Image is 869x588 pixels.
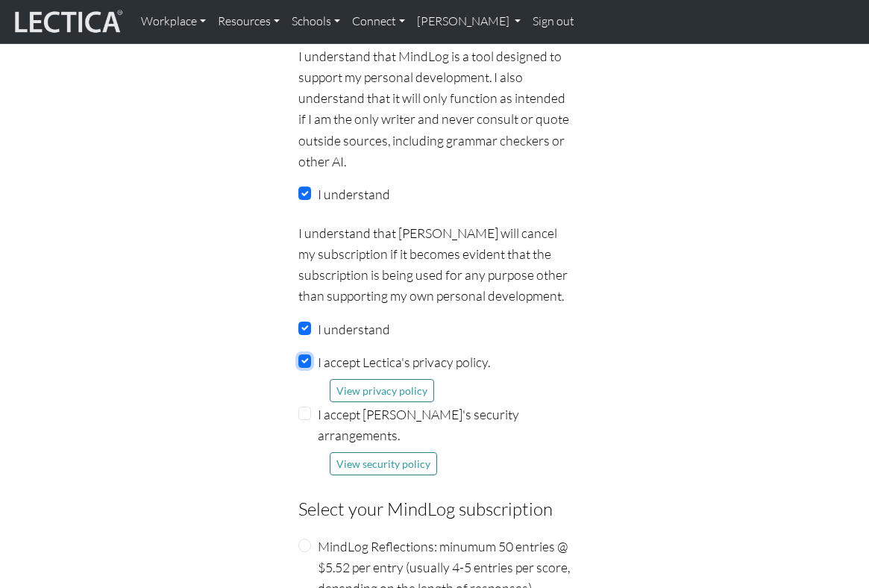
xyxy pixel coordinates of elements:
[318,319,390,340] label: I understand
[298,222,571,307] p: I understand that [PERSON_NAME] will cancel my subscription if it becomes evident that the subscr...
[298,46,571,172] p: I understand that MindLog is a tool designed to support my personal development. I also understan...
[318,184,390,204] label: I understand
[11,7,123,36] img: lecticalive
[318,404,571,445] label: I accept [PERSON_NAME]'s security arrangements.
[135,6,212,37] a: Workplace
[346,6,411,37] a: Connect
[527,6,580,37] a: Sign out
[411,6,527,37] a: [PERSON_NAME]
[298,495,571,523] legend: Select your MindLog subscription
[330,452,437,475] button: View security policy
[330,379,434,402] button: View privacy policy
[286,6,346,37] a: Schools
[318,351,490,372] label: I accept Lectica's privacy policy.
[212,6,286,37] a: Resources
